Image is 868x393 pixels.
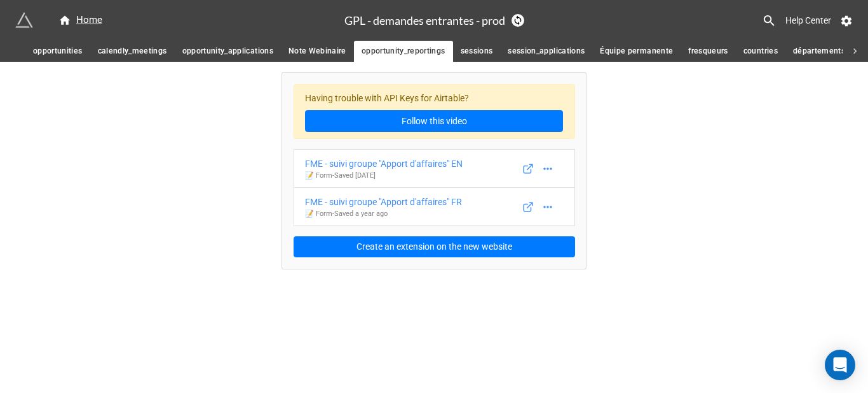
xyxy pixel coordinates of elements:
span: sessions [461,45,493,58]
div: scrollable auto tabs example [25,41,843,62]
div: FME - suivi groupe "Apport d'affaires" FR [305,195,462,209]
div: FME - suivi groupe "Apport d'affaires" EN [305,157,463,171]
a: Follow this video [305,110,563,132]
span: opportunity_applications [182,45,273,58]
div: Having trouble with API Keys for Airtable? [294,84,575,139]
div: Open Intercom Messenger [825,350,855,380]
div: Home [58,13,102,28]
span: fresqueurs [688,45,728,58]
a: FME - suivi groupe "Apport d'affaires" EN📝 Form-Saved [DATE] [294,149,575,188]
span: countries [743,45,778,58]
span: départements FR [793,45,857,58]
span: Note Webinaire [288,45,346,58]
span: opportunity_reportings [362,45,445,58]
a: FME - suivi groupe "Apport d'affaires" FR📝 Form-Saved a year ago [294,187,575,226]
button: Create an extension on the new website [294,236,575,258]
span: Équipe permanente [600,45,673,58]
img: miniextensions-icon.73ae0678.png [15,11,33,29]
span: opportunities [33,45,83,58]
h3: GPL - demandes entrantes - prod [344,15,505,26]
span: calendly_meetings [98,45,167,58]
a: Help Center [776,9,840,32]
p: 📝 Form - Saved [DATE] [305,171,463,181]
a: Home [51,13,110,28]
span: session_applications [508,45,585,58]
a: Sync Base Structure [512,14,524,27]
p: 📝 Form - Saved a year ago [305,209,462,219]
